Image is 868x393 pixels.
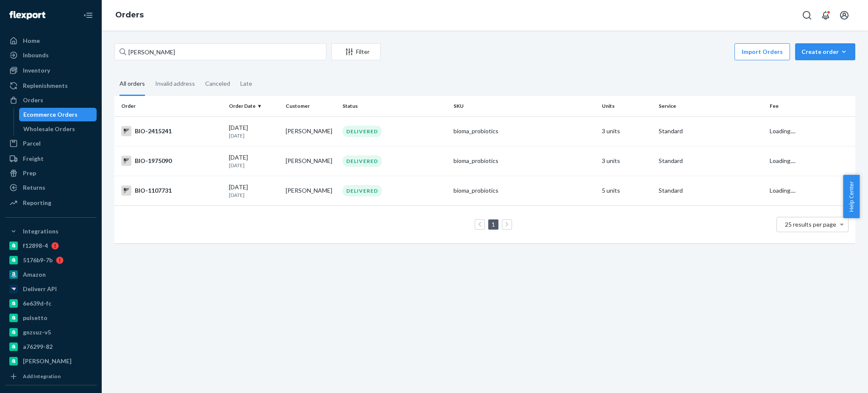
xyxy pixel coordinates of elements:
[659,157,763,165] p: Standard
[339,96,450,116] th: Status
[655,96,766,116] th: Service
[229,153,279,169] div: [DATE]
[5,282,97,296] a: Deliverr API
[453,127,595,135] div: bioma_probiotics
[836,7,853,24] button: Open account menu
[114,43,326,60] input: Search orders
[23,36,40,45] div: Home
[155,73,195,95] div: Invalid address
[23,227,58,236] div: Integrations
[453,157,595,165] div: bioma_probiotics
[453,186,595,195] div: bioma_probiotics
[342,185,382,196] div: DELIVERED
[121,156,222,166] div: BIO-1975090
[5,166,97,180] a: Prep
[5,34,97,48] a: Home
[23,154,44,163] div: Freight
[734,43,790,60] button: Import Orders
[23,169,36,177] div: Prep
[19,108,97,121] a: Ecommerce Orders
[5,225,97,238] button: Integrations
[23,51,49,59] div: Inbounds
[282,146,339,176] td: [PERSON_NAME]
[282,116,339,146] td: [PERSON_NAME]
[331,43,381,60] button: Filter
[5,137,97,150] a: Parcel
[598,176,655,205] td: 5 units
[205,73,230,95] div: Canceled
[23,125,75,133] div: Wholesale Orders
[342,126,382,137] div: DELIVERED
[23,285,57,293] div: Deliverr API
[490,221,497,228] a: Page 1 is your current page
[229,191,279,199] p: [DATE]
[23,270,46,279] div: Amazon
[659,186,763,195] p: Standard
[121,185,222,196] div: BIO-1107731
[282,176,339,205] td: [PERSON_NAME]
[225,96,282,116] th: Order Date
[785,221,836,228] span: 25 results per page
[23,373,61,380] div: Add Integration
[5,64,97,77] a: Inventory
[332,48,380,56] div: Filter
[120,73,145,96] div: All orders
[23,96,43,104] div: Orders
[795,43,855,60] button: Create order
[23,328,51,337] div: gnzsuz-v5
[229,132,279,139] p: [DATE]
[342,155,382,167] div: DELIVERED
[229,124,279,139] div: [DATE]
[23,183,45,192] div: Returns
[23,81,68,90] div: Replenishments
[23,357,72,365] div: [PERSON_NAME]
[801,48,849,56] div: Create order
[5,152,97,166] a: Freight
[23,110,78,119] div: Ecommerce Orders
[114,96,225,116] th: Order
[5,354,97,368] a: [PERSON_NAME]
[229,162,279,169] p: [DATE]
[5,196,97,210] a: Reporting
[23,139,41,148] div: Parcel
[843,175,860,218] button: Help Center
[766,146,855,176] td: Loading....
[23,314,47,322] div: pulsetto
[5,311,97,325] a: pulsetto
[115,10,144,20] a: Orders
[766,96,855,116] th: Fee
[23,299,51,308] div: 6e639d-fc
[5,93,97,107] a: Orders
[5,181,97,194] a: Returns
[5,48,97,62] a: Inbounds
[5,297,97,310] a: 6e639d-fc
[766,116,855,146] td: Loading....
[598,116,655,146] td: 3 units
[9,11,45,20] img: Flexport logo
[5,239,97,253] a: f12898-4
[817,7,834,24] button: Open notifications
[108,3,150,28] ol: breadcrumbs
[23,199,51,207] div: Reporting
[19,122,97,136] a: Wholesale Orders
[659,127,763,135] p: Standard
[240,73,252,95] div: Late
[229,183,279,199] div: [DATE]
[23,241,48,250] div: f12898-4
[598,96,655,116] th: Units
[121,126,222,136] div: BIO-2415241
[23,256,53,264] div: 5176b9-7b
[286,102,336,109] div: Customer
[5,79,97,93] a: Replenishments
[766,176,855,205] td: Loading....
[598,146,655,176] td: 3 units
[5,326,97,339] a: gnzsuz-v5
[5,371,97,382] a: Add Integration
[450,96,598,116] th: SKU
[5,340,97,354] a: a76299-82
[23,342,53,351] div: a76299-82
[798,7,815,24] button: Open Search Box
[80,7,97,24] button: Close Navigation
[5,268,97,281] a: Amazon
